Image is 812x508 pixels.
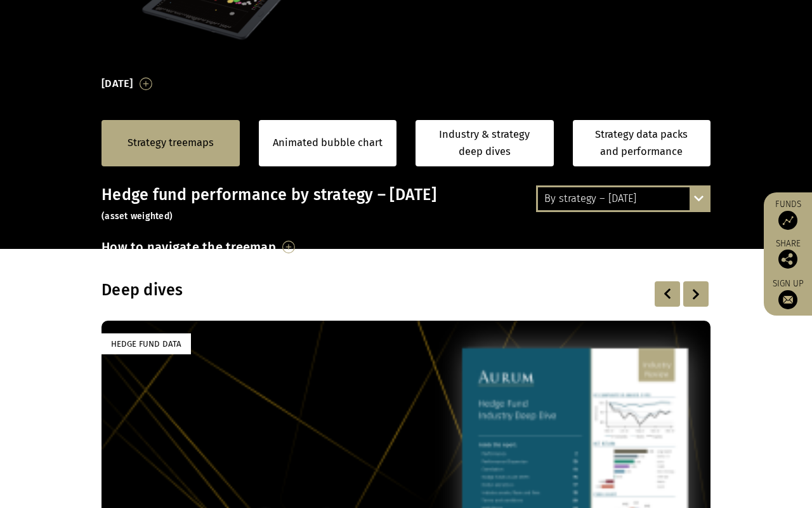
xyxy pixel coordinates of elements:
[101,211,173,222] small: (asset weighted)
[573,120,711,166] a: Strategy data packs and performance
[101,185,710,224] h3: Hedge fund performance by strategy – [DATE]
[101,333,191,354] div: Hedge Fund Data
[273,135,383,151] a: Animated bubble chart
[128,135,214,151] a: Strategy treemaps
[770,239,806,269] div: Share
[101,74,133,93] h3: [DATE]
[778,211,797,230] img: Access Funds
[538,187,709,210] div: By strategy – [DATE]
[778,290,797,309] img: Sign up to our newsletter
[770,199,806,230] a: Funds
[101,236,276,258] h3: How to navigate the treemap
[778,250,797,269] img: Share this post
[101,281,547,300] h3: Deep dives
[770,278,806,309] a: Sign up
[416,120,554,166] a: Industry & strategy deep dives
